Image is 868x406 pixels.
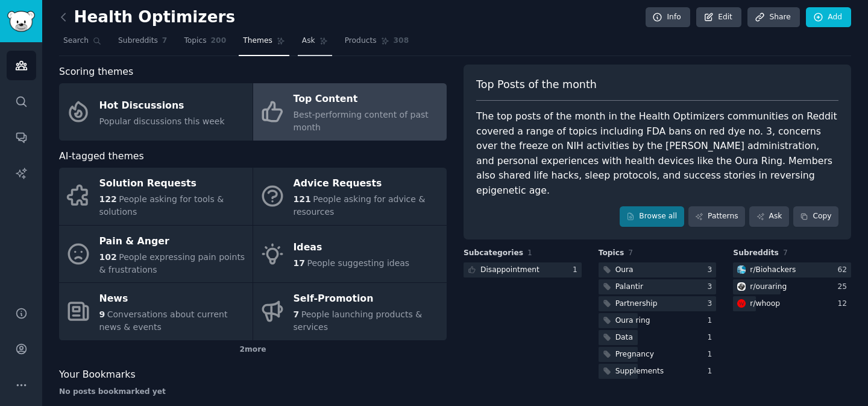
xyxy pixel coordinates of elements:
span: 102 [99,252,117,262]
span: Topics [184,36,206,46]
div: Ideas [294,238,410,258]
span: Subreddits [733,248,779,259]
div: Oura ring [615,316,650,326]
div: 62 [837,265,851,276]
div: 12 [837,299,851,309]
span: Conversations about current news & events [99,309,228,332]
span: 17 [294,258,305,268]
div: Oura [615,265,634,276]
a: Disappointment1 [464,262,582,278]
div: 25 [837,282,851,293]
span: Subcategories [464,248,523,259]
span: Products [345,36,377,46]
a: Search [59,31,105,56]
span: 308 [394,36,409,46]
div: 1 [708,316,717,326]
div: 1 [708,349,717,360]
div: Pain & Anger [99,232,247,251]
img: Biohackers [737,265,746,274]
span: People expressing pain points & frustrations [99,252,245,274]
div: Solution Requests [99,174,247,194]
div: Advice Requests [294,174,441,194]
a: Themes [239,31,289,56]
span: Subreddits [118,36,158,46]
a: Top ContentBest-performing content of past month [253,83,447,141]
a: Oura ring1 [599,313,717,328]
div: r/ Biohackers [750,265,796,276]
div: Partnership [615,299,658,309]
a: Oura3 [599,262,717,278]
div: r/ ouraring [750,282,787,293]
span: People asking for advice & resources [294,194,426,217]
button: Copy [793,206,838,227]
span: Your Bookmarks [59,367,136,382]
a: Ask [298,31,332,56]
span: Best-performing content of past month [294,110,429,132]
div: 3 [708,299,717,309]
span: 9 [99,309,105,319]
a: Hot DiscussionsPopular discussions this week [59,83,253,141]
div: Data [615,332,633,343]
span: 7 [162,36,168,46]
a: Add [806,7,851,28]
div: Self-Promotion [294,290,441,309]
span: Popular discussions this week [99,116,225,126]
a: ouraringr/ouraring25 [733,279,851,294]
div: No posts bookmarked yet [59,387,447,398]
span: Ask [302,36,315,46]
img: GummySearch logo [7,11,35,32]
span: 7 [628,249,633,257]
a: News9Conversations about current news & events [59,283,253,340]
a: Palantir3 [599,279,717,294]
div: 1 [708,332,717,343]
a: Pain & Anger102People expressing pain points & frustrations [59,226,253,283]
a: Subreddits7 [114,31,171,56]
img: whoop [737,299,746,308]
div: 1 [573,265,582,276]
div: Disappointment [480,265,539,276]
span: Search [63,36,89,46]
a: Info [646,7,690,28]
a: Partnership3 [599,296,717,311]
a: Patterns [688,206,745,227]
a: Data1 [599,330,717,345]
div: Supplements [615,366,664,377]
div: Top Content [294,90,441,109]
div: 3 [708,265,717,276]
h2: Health Optimizers [59,8,235,27]
a: Browse all [620,206,684,227]
a: Solution Requests122People asking for tools & solutions [59,168,253,225]
div: Hot Discussions [99,96,225,115]
div: 3 [708,282,717,293]
div: 2 more [59,340,447,360]
span: People asking for tools & solutions [99,194,224,217]
a: Self-Promotion7People launching products & services [253,283,447,340]
span: Top Posts of the month [476,77,597,92]
a: Pregnancy1 [599,347,717,362]
a: Products308 [341,31,413,56]
span: People suggesting ideas [307,258,409,268]
span: People launching products & services [294,309,423,332]
div: Palantir [615,282,643,293]
span: 7 [783,249,788,257]
span: 1 [527,249,532,257]
a: Topics200 [180,31,230,56]
a: Ideas17People suggesting ideas [253,226,447,283]
div: 1 [708,366,717,377]
a: Ask [749,206,789,227]
img: ouraring [737,282,746,291]
a: Advice Requests121People asking for advice & resources [253,168,447,225]
div: News [99,290,247,309]
span: 122 [99,194,117,204]
span: Topics [599,248,624,259]
a: Share [747,7,799,28]
a: Biohackersr/Biohackers62 [733,262,851,278]
span: 200 [211,36,227,46]
div: The top posts of the month in the Health Optimizers communities on Reddit covered a range of topi... [476,109,838,198]
div: Pregnancy [615,349,654,360]
a: Supplements1 [599,364,717,379]
span: Themes [243,36,272,46]
a: Edit [696,7,741,28]
span: AI-tagged themes [59,149,144,164]
span: 121 [294,194,311,204]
